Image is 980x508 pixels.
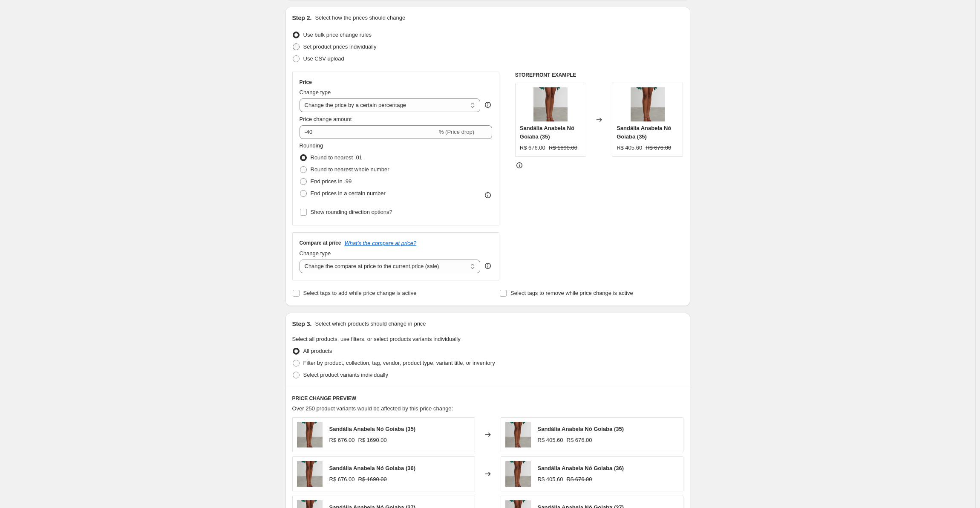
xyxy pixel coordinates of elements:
[297,422,323,447] img: SandaliaAnabelaNo_80x.png
[538,465,624,471] span: Sandália Anabela Nó Goiaba (36)
[646,144,671,152] strike: R$ 676.00
[300,125,437,139] input: -15
[292,405,453,412] span: Over 250 product variants would be affected by this price change:
[300,116,352,122] span: Price change amount
[303,372,388,378] span: Select product variants individually
[617,125,671,140] span: Sandália Anabela Nó Goiaba (35)
[484,101,492,109] div: help
[510,290,633,296] span: Select tags to remove while price change is active
[329,426,416,432] span: Sandália Anabela Nó Goiaba (35)
[300,142,323,149] span: Rounding
[292,320,312,328] h2: Step 3.
[292,395,683,402] h6: PRICE CHANGE PREVIEW
[538,436,563,444] div: R$ 405.60
[617,144,642,152] div: R$ 405.60
[484,262,492,270] div: help
[567,436,592,444] strike: R$ 676.00
[292,14,312,22] h2: Step 2.
[567,475,592,484] strike: R$ 676.00
[300,79,312,86] h3: Price
[538,475,563,484] div: R$ 405.60
[300,250,331,257] span: Change type
[329,436,355,444] div: R$ 676.00
[631,87,665,121] img: SandaliaAnabelaNo_80x.png
[311,190,386,196] span: End prices in a certain number
[300,89,331,95] span: Change type
[300,240,341,246] h3: Compare at price
[358,475,387,484] strike: R$ 1690.00
[520,144,545,152] div: R$ 676.00
[303,43,377,50] span: Set product prices individually
[505,461,531,487] img: SandaliaAnabelaNo_80x.png
[515,72,683,78] h6: STOREFRONT EXAMPLE
[505,422,531,447] img: SandaliaAnabelaNo_80x.png
[520,125,574,140] span: Sandália Anabela Nó Goiaba (35)
[329,465,416,471] span: Sandália Anabela Nó Goiaba (36)
[538,426,624,432] span: Sandália Anabela Nó Goiaba (35)
[345,240,417,246] button: What's the compare at price?
[303,360,495,366] span: Filter by product, collection, tag, vendor, product type, variant title, or inventory
[303,290,417,296] span: Select tags to add while price change is active
[311,154,362,161] span: Round to nearest .01
[315,14,405,22] p: Select how the prices should change
[311,209,392,215] span: Show rounding direction options?
[329,475,355,484] div: R$ 676.00
[315,320,426,328] p: Select which products should change in price
[311,178,352,185] span: End prices in .99
[533,87,568,121] img: SandaliaAnabelaNo_80x.png
[292,336,461,342] span: Select all products, use filters, or select products variants individually
[358,436,387,444] strike: R$ 1690.00
[297,461,323,487] img: SandaliaAnabelaNo_80x.png
[303,348,332,354] span: All products
[549,144,577,152] strike: R$ 1690.00
[439,129,474,135] span: % (Price drop)
[303,55,344,62] span: Use CSV upload
[303,32,372,38] span: Use bulk price change rules
[311,166,389,173] span: Round to nearest whole number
